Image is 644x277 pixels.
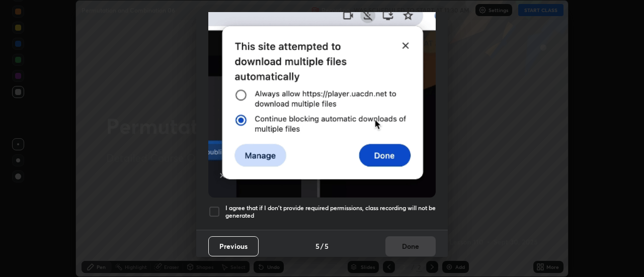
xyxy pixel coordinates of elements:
[315,241,319,251] h4: 5
[208,236,259,256] button: Previous
[225,204,436,220] h5: I agree that if I don't provide required permissions, class recording will not be generated
[320,241,324,251] h4: /
[325,241,329,251] h4: 5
